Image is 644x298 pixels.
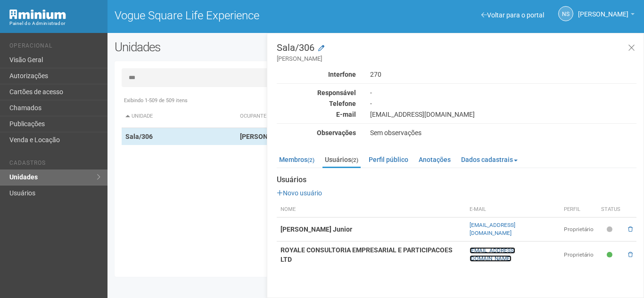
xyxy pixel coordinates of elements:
[281,246,453,263] strong: ROYALE CONSULTORIA EMPRESARIAL E PARTICIPACOES LTD
[470,222,515,236] a: [EMAIL_ADDRESS][DOMAIN_NAME]
[307,157,314,163] small: (2)
[363,110,644,119] div: [EMAIL_ADDRESS][DOMAIN_NAME]
[366,153,411,167] a: Perfil público
[459,153,520,167] a: Dados cadastrais
[125,133,153,140] strong: Sala/306
[9,19,100,28] div: Painel do Administrador
[560,202,597,217] th: Perfil
[277,189,322,197] a: Novo usuário
[277,202,466,217] th: Nome
[122,97,630,105] div: Exibindo 1-509 de 509 itens
[607,226,615,234] span: Pendente
[270,99,363,108] div: Telefone
[270,129,363,137] div: Observações
[9,160,100,169] li: Cadastros
[277,55,636,63] small: [PERSON_NAME]
[277,153,317,167] a: Membros(2)
[270,70,363,79] div: Interfone
[363,70,644,79] div: 270
[322,153,361,168] a: Usuários(2)
[363,99,644,108] div: -
[318,44,324,53] a: Modificar a unidade
[9,9,66,19] img: Minium
[236,105,447,128] th: Ocupante: activate to sort column ascending
[9,42,100,52] li: Operacional
[270,89,363,97] div: Responsável
[481,11,544,19] a: Voltar para o portal
[115,40,324,54] h2: Unidades
[277,176,636,184] strong: Usuários
[351,157,358,163] small: (2)
[363,129,644,137] div: Sem observações
[122,105,237,128] th: Unidade: activate to sort column descending
[607,251,615,259] span: Ativo
[277,43,636,63] h3: Sala/306
[416,153,453,167] a: Anotações
[578,1,628,18] span: Nicolle Silva
[240,133,291,140] strong: [PERSON_NAME]
[115,9,369,22] h1: Vogue Square Life Experience
[560,217,597,242] td: Proprietário
[597,202,624,217] th: Status
[470,247,515,262] a: [EMAIL_ADDRESS][DOMAIN_NAME]
[578,12,635,19] a: [PERSON_NAME]
[363,89,644,97] div: -
[558,6,573,21] a: NS
[466,202,560,217] th: E-mail
[270,110,363,119] div: E-mail
[281,226,352,233] strong: [PERSON_NAME] Junior
[560,242,597,268] td: Proprietário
